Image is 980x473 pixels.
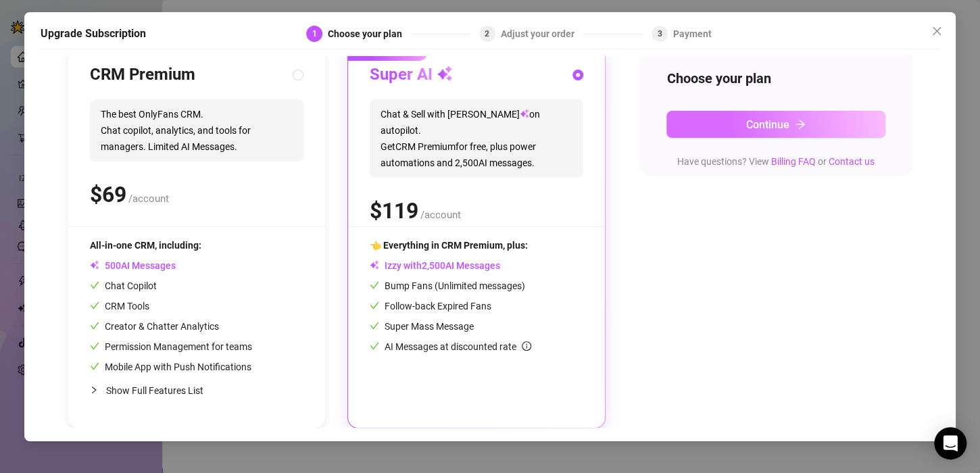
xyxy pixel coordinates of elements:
[370,280,379,290] span: check
[90,182,126,207] span: $
[795,119,806,130] span: arrow-right
[370,301,379,310] span: check
[485,29,489,39] span: 2
[90,280,99,290] span: check
[41,26,146,42] h5: Upgrade Subscription
[328,26,410,42] div: Choose your plan
[677,156,875,167] span: Have questions? View or
[106,385,203,396] span: Show Full Features List
[90,240,201,251] span: All-in-one CRM, including:
[370,198,418,224] span: $
[934,427,966,459] div: Open Intercom Messenger
[312,29,317,39] span: 1
[673,26,712,42] div: Payment
[931,26,942,36] span: close
[370,240,528,251] span: 👈 Everything in CRM Premium, plus:
[771,156,816,167] a: Billing FAQ
[926,20,948,42] button: Close
[385,341,531,352] span: AI Messages at discounted rate
[370,321,379,330] span: check
[90,362,251,372] span: Mobile App with Push Notifications
[522,341,531,351] span: info-circle
[90,362,99,371] span: check
[128,193,169,205] span: /account
[370,280,525,291] span: Bump Fans (Unlimited messages)
[90,374,303,406] div: Show Full Features List
[420,209,461,221] span: /account
[90,301,99,310] span: check
[501,26,583,42] div: Adjust your order
[666,111,885,138] button: Continuearrow-right
[370,341,379,351] span: check
[926,26,948,36] span: Close
[829,156,875,167] a: Contact us
[370,301,491,312] span: Follow-back Expired Fans
[90,386,98,394] span: collapsed
[90,280,157,291] span: Chat Copilot
[370,260,500,271] span: Izzy with AI Messages
[90,301,149,312] span: CRM Tools
[370,99,583,178] span: Chat & Sell with [PERSON_NAME] on autopilot. Get CRM Premium for free, plus power automations and...
[746,118,789,131] span: Continue
[370,321,474,332] span: Super Mass Message
[658,29,662,39] span: 3
[90,341,99,351] span: check
[90,260,176,271] span: AI Messages
[90,99,303,161] span: The best OnlyFans CRM. Chat copilot, analytics, and tools for managers. Limited AI Messages.
[90,64,195,86] h3: CRM Premium
[370,64,453,86] h3: Super AI
[90,341,252,352] span: Permission Management for teams
[90,321,99,330] span: check
[666,69,885,88] h4: Choose your plan
[90,321,219,332] span: Creator & Chatter Analytics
